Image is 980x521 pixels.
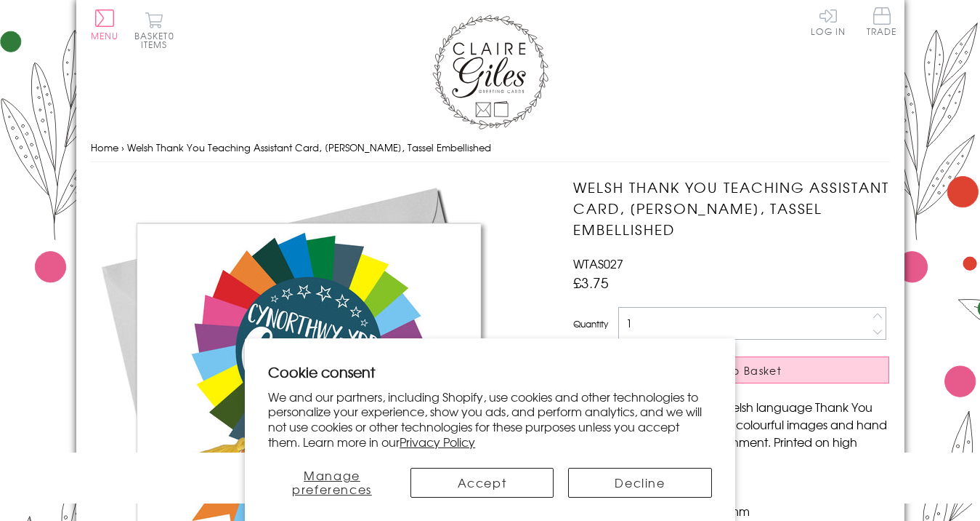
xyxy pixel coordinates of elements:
p: We and our partners, including Shopify, use cookies and other technologies to personalize your ex... [268,389,712,450]
span: Welsh Thank You Teaching Assistant Card, [PERSON_NAME], Tassel Embellished [127,140,491,154]
a: Log In [811,7,846,36]
button: Accept [410,468,554,498]
button: Decline [568,468,712,498]
h1: Welsh Thank You Teaching Assistant Card, [PERSON_NAME], Tassel Embellished [573,177,889,239]
span: Menu [91,29,119,42]
span: Add to Basket [699,363,782,378]
span: 0 items [141,29,174,51]
a: Home [91,140,118,154]
a: Trade [867,7,897,39]
span: WTAS027 [573,255,623,272]
button: Basket0 items [134,12,174,49]
nav: breadcrumbs [91,133,890,163]
span: › [121,140,124,154]
h2: Cookie consent [268,362,712,382]
a: Privacy Policy [400,433,475,450]
span: £3.75 [573,272,609,293]
button: Menu [91,9,119,40]
label: Quantity [573,317,608,330]
img: Claire Giles Greetings Cards [432,15,548,130]
button: Manage preferences [268,468,395,498]
span: Manage preferences [292,466,372,498]
li: Dimensions: 150mm x 150mm [588,502,889,520]
span: Trade [867,7,897,36]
